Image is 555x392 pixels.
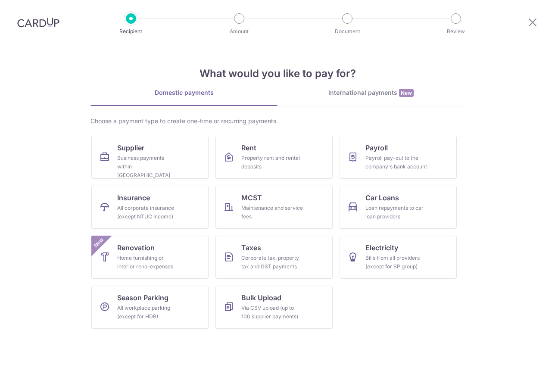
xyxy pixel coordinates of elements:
[117,154,179,180] div: Business payments within [GEOGRAPHIC_DATA]
[399,89,414,97] span: New
[365,204,427,221] div: Loan repayments to car loan providers
[215,286,333,329] a: Bulk UploadVia CSV upload (up to 100 supplier payments)
[90,117,465,125] div: Choose a payment type to create one-time or recurring payments.
[92,236,106,250] span: New
[117,243,155,253] span: Renovation
[241,292,281,303] span: Bulk Upload
[91,286,209,329] a: Season ParkingAll workplace parking (except for HDB)
[17,17,59,28] img: CardUp
[277,88,465,97] div: International payments
[365,254,427,271] div: Bills from all providers (except for SP group)
[241,304,303,321] div: Via CSV upload (up to 100 supplier payments)
[424,27,488,36] p: Review
[215,186,333,229] a: MCSTMaintenance and service fees
[90,88,277,97] div: Domestic payments
[91,186,209,229] a: InsuranceAll corporate insurance (except NTUC Income)
[117,204,179,221] div: All corporate insurance (except NTUC Income)
[207,27,271,36] p: Amount
[215,136,333,179] a: RentProperty rent and rental deposits
[117,292,168,303] span: Season Parking
[340,136,457,179] a: PayrollPayroll pay-out to the company's bank account
[117,254,179,271] div: Home furnishing or interior reno-expenses
[117,193,150,203] span: Insurance
[241,193,262,203] span: MCST
[365,193,399,203] span: Car Loans
[215,236,333,279] a: TaxesCorporate tax, property tax and GST payments
[241,143,256,153] span: Rent
[241,204,303,221] div: Maintenance and service fees
[340,186,457,229] a: Car LoansLoan repayments to car loan providers
[340,236,457,279] a: ElectricityBills from all providers (except for SP group)
[241,154,303,171] div: Property rent and rental deposits
[315,27,379,36] p: Document
[365,243,398,253] span: Electricity
[90,66,465,81] h4: What would you like to pay for?
[117,143,144,153] span: Supplier
[241,254,303,271] div: Corporate tax, property tax and GST payments
[117,304,179,321] div: All workplace parking (except for HDB)
[365,143,388,153] span: Payroll
[91,136,209,179] a: SupplierBusiness payments within [GEOGRAPHIC_DATA]
[99,27,163,36] p: Recipient
[241,243,261,253] span: Taxes
[91,236,209,279] a: RenovationHome furnishing or interior reno-expensesNew
[365,154,427,171] div: Payroll pay-out to the company's bank account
